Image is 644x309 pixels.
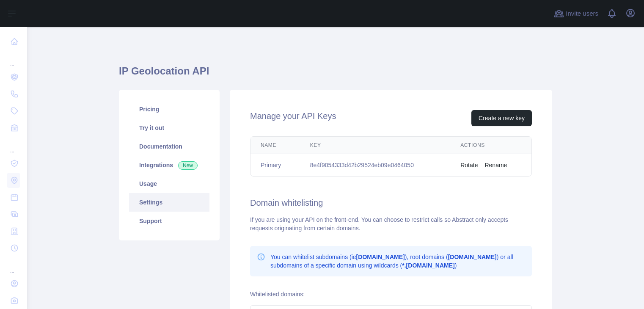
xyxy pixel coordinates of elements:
[300,154,451,177] td: 8e4f9054333d42b29524eb09e0464050
[250,215,532,232] div: If you are using your API on the front-end. You can choose to restrict calls so Abstract only acc...
[356,254,405,260] b: [DOMAIN_NAME]
[129,119,209,137] a: Try it out
[450,137,531,154] th: Actions
[402,262,454,269] b: *.[DOMAIN_NAME]
[250,154,300,177] td: Primary
[250,137,300,154] th: Name
[460,161,478,169] button: Rotate
[7,137,20,154] div: ...
[250,197,532,209] h2: Domain whitelisting
[129,212,209,230] a: Support
[484,161,507,169] button: Rename
[129,100,209,119] a: Pricing
[250,291,305,298] label: Whitelisted domains:
[129,156,209,174] a: Integrations New
[178,161,198,170] span: New
[552,7,600,20] button: Invite users
[250,110,336,126] h2: Manage your API Keys
[7,51,20,68] div: ...
[471,110,532,126] button: Create a new key
[129,137,209,156] a: Documentation
[129,193,209,212] a: Settings
[448,254,497,260] b: [DOMAIN_NAME]
[119,64,552,85] h1: IP Geolocation API
[300,137,451,154] th: Key
[7,257,20,274] div: ...
[566,9,598,19] span: Invite users
[270,253,525,270] p: You can whitelist subdomains (ie ), root domains ( ) or all subdomains of a specific domain using...
[129,174,209,193] a: Usage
